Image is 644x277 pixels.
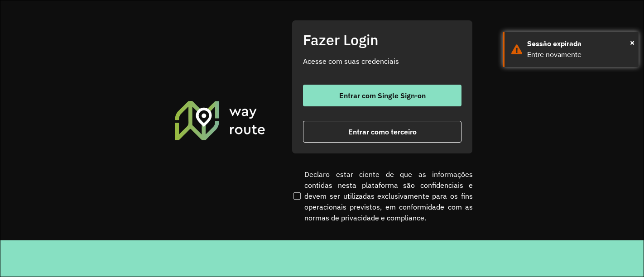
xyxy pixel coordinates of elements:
p: Acesse com suas credenciais [303,56,461,67]
button: Close [630,36,634,49]
span: × [630,36,634,49]
h2: Fazer Login [303,31,461,48]
div: Entre novamente [527,49,632,60]
span: Entrar com Single Sign-on [339,92,426,99]
button: button [303,85,461,106]
img: Roteirizador AmbevTech [173,100,267,141]
span: Entrar como terceiro [348,128,417,135]
label: Declaro estar ciente de que as informações contidas nesta plataforma são confidenciais e devem se... [292,169,473,223]
button: button [303,121,461,143]
div: Sessão expirada [527,38,632,49]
